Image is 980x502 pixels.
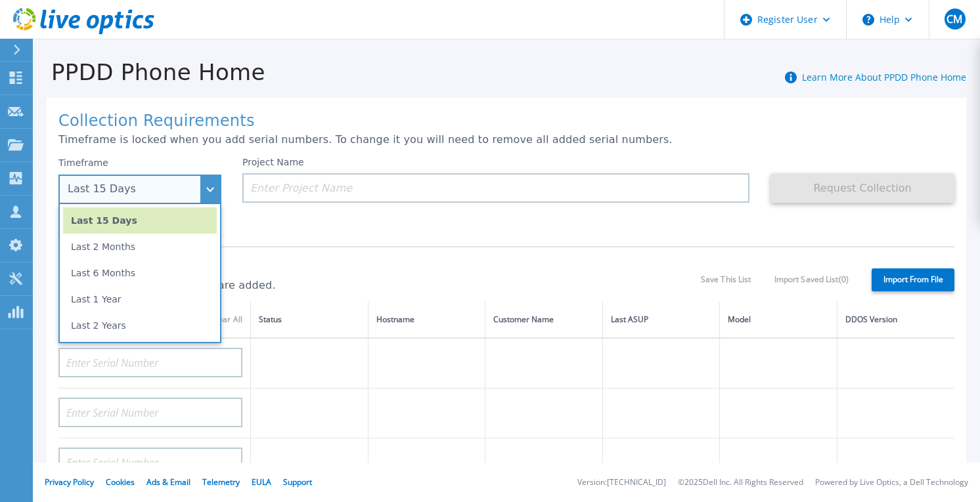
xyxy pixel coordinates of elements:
[678,478,803,487] li: © 2025 Dell Inc. All Rights Reserved
[106,476,135,488] a: Cookies
[872,268,954,291] label: Import From File
[720,302,837,338] th: Model
[68,183,198,195] div: Last 15 Days
[58,257,701,276] h1: Serial Numbers
[815,478,968,487] li: Powered by Live Optics, a Dell Technology
[577,478,666,487] li: Version: [TECHNICAL_ID]
[63,260,217,286] li: Last 6 Months
[58,280,701,291] p: 0 of 20 (max) serial numbers are added.
[485,302,603,338] th: Customer Name
[63,312,217,339] li: Last 2 Years
[63,234,217,260] li: Last 2 Months
[58,348,242,377] input: Enter Serial Number
[58,398,242,427] input: Enter Serial Number
[58,157,108,168] label: Timeframe
[837,302,954,338] th: DDOS Version
[802,71,966,83] a: Learn More About PPDD Phone Home
[242,157,304,167] label: Project Name
[252,476,271,488] a: EULA
[947,14,962,24] span: CM
[368,302,485,338] th: Hostname
[202,476,240,488] a: Telemetry
[251,302,368,338] th: Status
[602,302,720,338] th: Last ASUP
[242,173,749,203] input: Enter Project Name
[33,60,265,85] h1: PPDD Phone Home
[63,286,217,312] li: Last 1 Year
[58,112,954,131] h1: Collection Requirements
[63,207,217,234] li: Last 15 Days
[770,173,954,203] button: Request Collection
[146,476,190,488] a: Ads & Email
[283,476,312,488] a: Support
[58,134,954,146] p: Timeframe is locked when you add serial numbers. To change it you will need to remove all added s...
[58,448,242,477] input: Enter Serial Number
[45,476,94,488] a: Privacy Policy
